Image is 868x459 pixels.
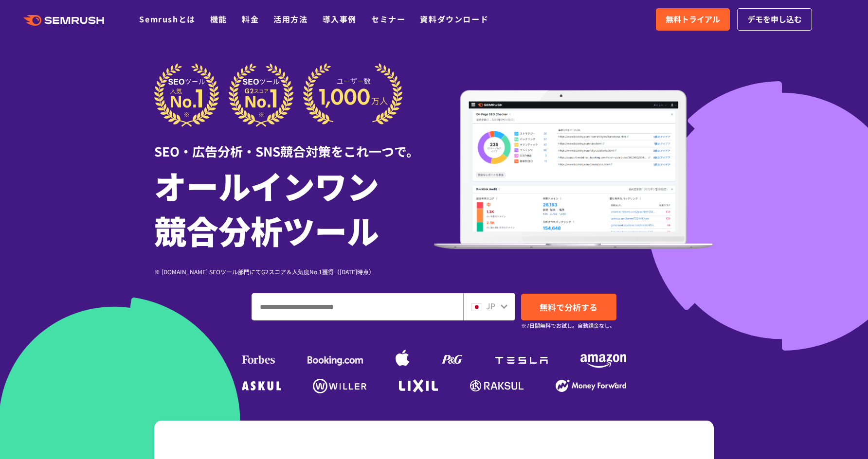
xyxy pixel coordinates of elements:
div: SEO・広告分析・SNS競合対策をこれ一つで。 [154,127,434,160]
div: ※ [DOMAIN_NAME] SEOツール部門にてG2スコア＆人気度No.1獲得（[DATE]時点） [154,267,434,276]
span: JP [486,300,495,312]
span: 無料で分析する [540,301,597,313]
small: ※7日間無料でお試し。自動課金なし。 [521,321,615,330]
a: 料金 [242,13,259,25]
a: 活用方法 [273,13,307,25]
a: 資料ダウンロード [420,13,488,25]
a: Semrushとは [139,13,195,25]
h1: オールインワン 競合分析ツール [154,163,434,252]
a: セミナー [371,13,405,25]
span: デモを申し込む [747,13,802,26]
a: 導入事例 [323,13,357,25]
a: 無料トライアル [656,8,730,31]
input: ドメイン、キーワードまたはURLを入力してください [252,294,463,320]
a: デモを申し込む [737,8,812,31]
a: 機能 [210,13,227,25]
a: 無料で分析する [521,294,616,320]
span: 無料トライアル [666,13,720,26]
